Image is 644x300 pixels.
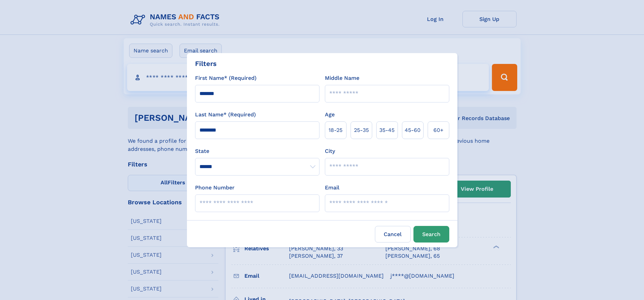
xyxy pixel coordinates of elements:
[325,184,339,192] label: Email
[379,126,395,134] span: 35‑45
[354,126,369,134] span: 25‑35
[375,226,411,243] label: Cancel
[195,147,319,155] label: State
[195,74,257,82] label: First Name* (Required)
[195,59,217,69] div: Filters
[325,74,359,82] label: Middle Name
[325,147,335,155] label: City
[195,184,235,192] label: Phone Number
[413,226,449,243] button: Search
[433,126,444,134] span: 60+
[405,126,421,134] span: 45‑60
[329,126,342,134] span: 18‑25
[325,111,335,119] label: Age
[195,111,256,119] label: Last Name* (Required)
